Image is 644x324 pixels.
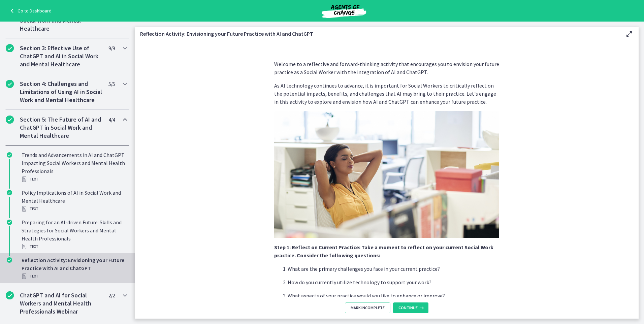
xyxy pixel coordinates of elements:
[7,152,12,158] i: Completed
[393,302,428,313] button: Continue
[274,111,499,238] img: Slides_for_Title_Slides_for_ChatGPT_and_AI_for_Social_Work_%2821%29.png
[288,292,499,300] p: What aspects of your practice would you like to enhance or improve?
[7,220,12,225] i: Completed
[20,80,102,104] h2: Section 4: Challenges and Limitations of Using AI in Social Work and Mental Healthcare
[345,302,390,313] button: Mark Incomplete
[140,30,614,38] h3: Reflection Activity: Envisioning your Future Practice with AI and ChatGPT
[6,291,14,299] i: Completed
[22,242,127,251] div: Text
[108,80,115,88] span: 5 / 5
[22,256,127,280] div: Reflection Activity: Envisioning your Future Practice with AI and ChatGPT
[6,80,14,88] i: Completed
[6,44,14,52] i: Completed
[20,116,102,140] h2: Section 5: The Future of AI and ChatGPT in Social Work and Mental Healthcare
[288,265,499,273] p: What are the primary challenges you face in your current practice?
[398,305,418,311] span: Continue
[351,305,385,311] span: Mark Incomplete
[22,205,127,213] div: Text
[20,291,102,316] h2: ChatGPT and AI for Social Workers and Mental Health Professionals Webinar
[22,151,127,183] div: Trends and Advancements in AI and ChatGPT Impacting Social Workers and Mental Health Professionals
[274,60,499,76] p: Welcome to a reflective and forward-thinking activity that encourages you to envision your future...
[108,44,115,52] span: 9 / 9
[288,278,499,286] p: How do you currently utilize technology to support your work?
[274,244,493,259] strong: Step 1: Reflect on Current Practice: Take a moment to reflect on your current Social Work practic...
[22,175,127,183] div: Text
[108,116,115,124] span: 4 / 4
[7,190,12,195] i: Completed
[22,218,127,251] div: Preparing for an AI-driven Future: Skills and Strategies for Social Workers and Mental Health Pro...
[20,44,102,68] h2: Section 3: Effective Use of ChatGPT and AI in Social Work and Mental Healthcare
[108,291,115,299] span: 2 / 2
[274,82,499,106] p: As AI technology continues to advance, it is important for Social Workers to critically reflect o...
[22,272,127,280] div: Text
[7,257,12,263] i: Completed
[303,3,384,19] img: Agents of Change
[22,189,127,213] div: Policy Implications of AI in Social Work and Mental Healthcare
[8,7,52,15] a: Go to Dashboard
[6,116,14,124] i: Completed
